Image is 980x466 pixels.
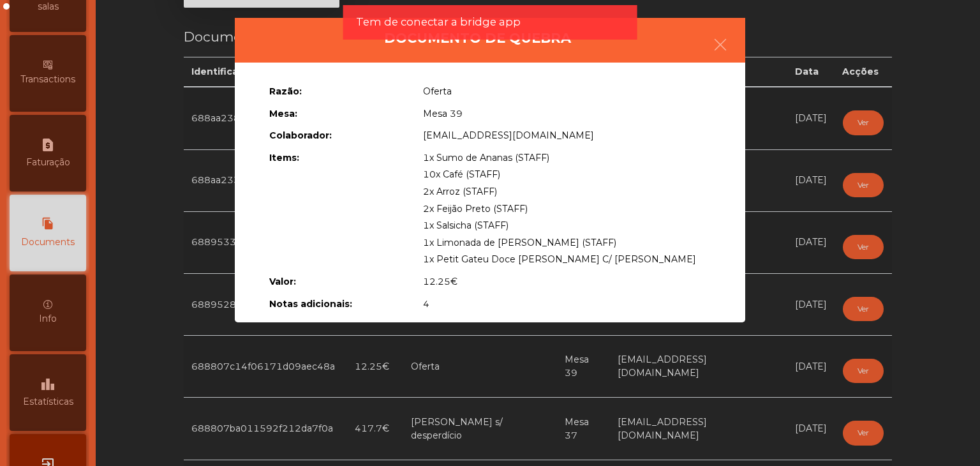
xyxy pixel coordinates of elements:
span: Items: [260,149,413,268]
span: 12.25€ [413,273,720,290]
span: 2x Feijão Preto (STAFF) [423,203,528,214]
span: Mesa: [260,105,413,123]
span: 1x Limonada de [PERSON_NAME] (STAFF) [423,237,616,248]
span: Razão: [260,83,413,100]
span: Valor: [260,273,413,290]
span: Notas adicionais: [260,296,413,313]
span: Tem de conectar a bridge app [356,14,521,30]
span: Mesa 39 [413,105,720,123]
span: 1x Sumo de Ananas (STAFF) [423,152,549,163]
span: Oferta [413,83,720,100]
span: 2x Arroz (STAFF) [423,186,497,197]
span: 1x Petit Gateu Doce [PERSON_NAME] C/ [PERSON_NAME] [423,253,696,265]
span: 1x Salsicha (STAFF) [423,220,509,231]
span: 4 [413,296,720,313]
span: Colaborador: [260,127,413,144]
span: 10x Café (STAFF) [423,169,500,180]
span: [EMAIL_ADDRESS][DOMAIN_NAME] [413,127,720,144]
